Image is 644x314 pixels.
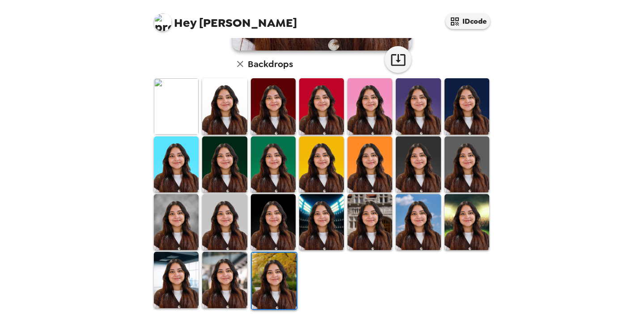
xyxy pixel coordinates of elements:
span: [PERSON_NAME] [154,9,297,29]
img: Original [154,78,199,134]
img: profile pic [154,13,172,31]
h6: Backdrops [248,57,293,71]
button: IDcode [445,13,490,29]
span: Hey [174,15,196,31]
